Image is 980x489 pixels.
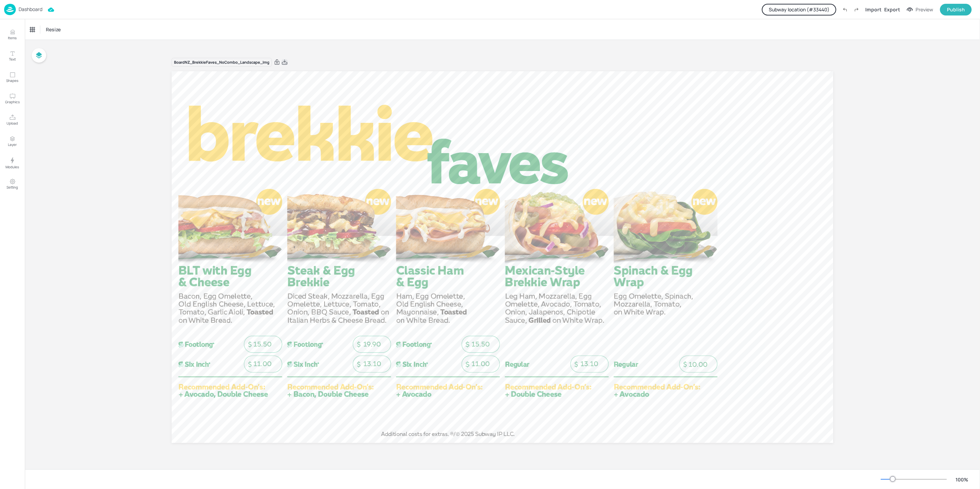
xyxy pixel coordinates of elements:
span: 11.00 [253,360,272,368]
p: Dashboard [19,7,42,12]
span: 11.00 [471,360,490,368]
span: 13.10 [580,360,598,368]
div: Publish [947,6,965,13]
button: Preview [903,4,937,15]
button: Subway location (#33440) [762,4,836,15]
img: logo-86c26b7e.jpg [4,4,16,15]
div: Board NZ_BrekkieFaves_NoCombo_Landscape_Img [172,58,272,67]
div: Preview [916,6,933,13]
div: 100 % [954,476,970,483]
span: 10.00 [688,361,707,369]
label: Redo (Ctrl + Y) [851,4,862,15]
div: Import [865,6,881,13]
span: 13.10 [363,360,381,368]
button: Publish [940,4,972,15]
span: 15.50 [471,340,490,348]
span: Resize [44,26,62,33]
div: Export [884,6,900,13]
span: 15.50 [253,340,272,348]
label: Undo (Ctrl + Z) [839,4,851,15]
span: 19.90 [363,340,381,348]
